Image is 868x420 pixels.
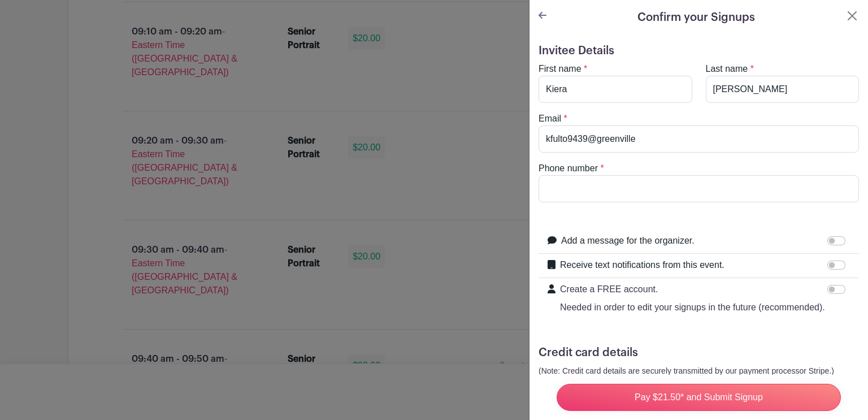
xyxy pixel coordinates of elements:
[539,162,598,175] label: Phone number
[557,384,841,411] input: Pay $21.50* and Submit Signup
[539,62,581,76] label: First name
[637,9,755,26] h5: Confirm your Signups
[706,62,748,76] label: Last name
[539,44,859,58] h5: Invitee Details
[561,234,695,248] label: Add a message for the organizer.
[560,283,825,296] p: Create a FREE account.
[560,301,825,314] p: Needed in order to edit your signups in the future (recommended).
[539,112,561,125] label: Email
[539,366,834,375] small: (Note: Credit card details are securely transmitted by our payment processor Stripe.)
[845,9,859,23] button: Close
[560,258,724,272] label: Receive text notifications from this event.
[539,346,859,360] h5: Credit card details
